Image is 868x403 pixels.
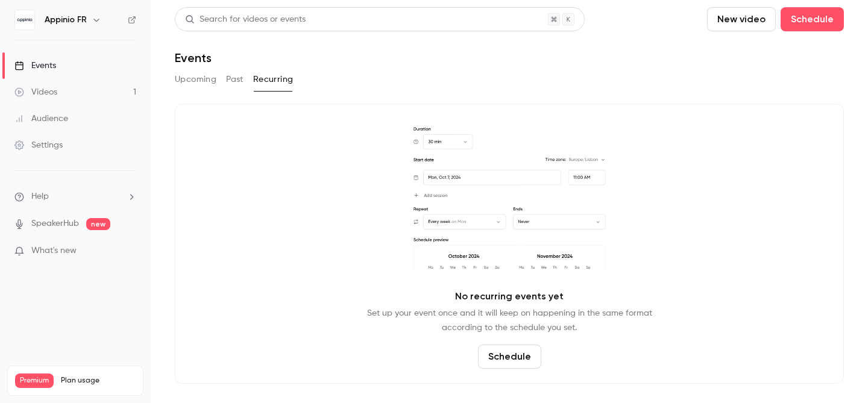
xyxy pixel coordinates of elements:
[15,10,34,30] img: Appinio FR
[61,376,136,386] span: Plan usage
[367,306,652,335] p: Set up your event once and it will keep on happening in the same format according to the schedule...
[31,245,77,257] span: What's new
[45,14,87,26] h6: Appinio FR
[781,7,844,31] button: Schedule
[14,139,63,151] div: Settings
[175,51,212,65] h1: Events
[15,373,54,388] span: Premium
[455,289,564,304] p: No recurring events yet
[478,345,541,369] button: Schedule
[707,7,776,31] button: New video
[14,60,56,72] div: Events
[253,70,294,89] button: Recurring
[226,70,244,89] button: Past
[86,218,110,230] span: new
[14,113,68,125] div: Audience
[31,190,49,203] span: Help
[14,190,136,203] li: help-dropdown-opener
[175,70,216,89] button: Upcoming
[14,86,57,98] div: Videos
[31,217,79,230] a: SpeakerHub
[185,13,306,26] div: Search for videos or events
